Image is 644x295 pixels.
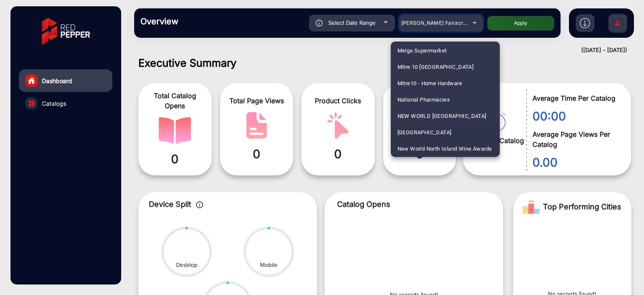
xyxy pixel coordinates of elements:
[397,42,447,59] span: Meiga Supermarket
[397,108,486,124] span: NEW WORLD [GEOGRAPHIC_DATA]
[397,124,452,141] span: [GEOGRAPHIC_DATA]
[397,141,492,157] span: New World North Island Wine Awards
[397,75,462,91] span: Mitre10 - Home Hardware
[397,59,474,75] span: Mitre 10 [GEOGRAPHIC_DATA]
[397,91,450,108] span: National Pharmacies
